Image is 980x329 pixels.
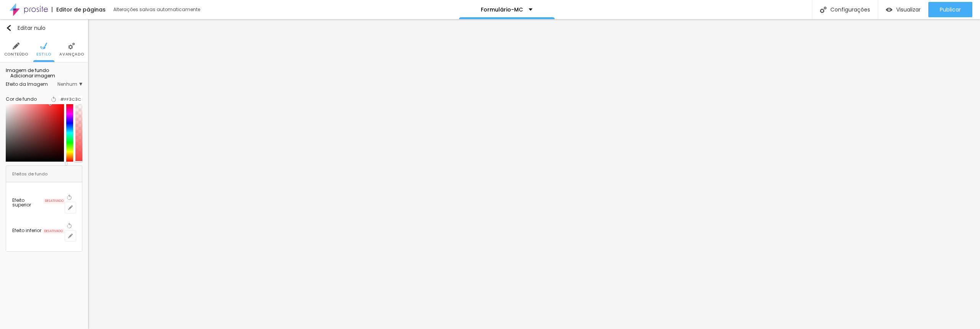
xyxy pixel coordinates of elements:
[12,227,41,234] font: Efeito inferior
[59,51,84,57] font: Avançado
[57,81,77,87] font: Nenhum
[928,2,972,17] button: Publicar
[36,51,51,57] font: Estilo
[6,96,37,102] font: Cor de fundo
[45,199,64,203] font: DESATIVADO
[18,24,46,32] font: Editar nulo
[6,81,48,87] font: Efeito da Imagem
[830,6,870,13] font: Configurações
[878,2,928,17] button: Visualizar
[44,229,63,233] font: DESATIVADO
[88,19,980,329] iframe: Editor
[6,166,82,182] div: Efeitos de fundo
[6,25,12,31] img: Ícone
[6,73,10,77] img: Ícone
[820,7,826,13] img: Ícone
[896,6,921,13] font: Visualizar
[113,6,200,13] font: Alterações salvas automaticamente
[886,7,892,13] img: view-1.svg
[940,6,961,13] font: Publicar
[56,6,106,13] font: Editor de páginas
[6,67,49,74] font: Imagem de fundo
[12,171,47,177] font: Efeitos de fundo
[68,43,75,49] img: Ícone
[40,43,47,49] img: Ícone
[12,197,31,208] font: Efeito superior
[4,51,28,57] font: Conteúdo
[10,72,55,79] font: Adicionar imagem
[481,6,523,13] font: Formulário-MC
[13,43,20,49] img: Ícone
